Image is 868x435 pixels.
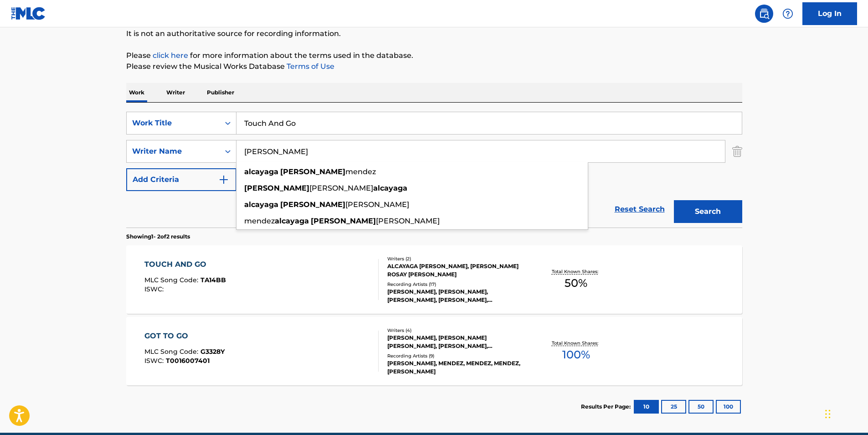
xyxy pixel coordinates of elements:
strong: alcayaga [244,167,278,176]
strong: [PERSON_NAME] [280,200,345,209]
span: [PERSON_NAME] [309,184,373,192]
strong: alcayaga [373,184,407,192]
span: TA14BB [200,276,226,284]
a: Reset Search [610,199,669,219]
div: Writers ( 4 ) [387,327,525,334]
p: Publisher [204,83,237,102]
button: 100 [716,400,741,414]
p: Writer [164,83,188,102]
strong: alcayaga [244,200,278,209]
div: Drag [825,400,831,428]
button: Search [674,200,742,223]
span: MLC Song Code : [144,347,200,356]
span: ISWC : [144,357,166,365]
a: Public Search [755,5,773,23]
span: mendez [345,167,376,176]
button: 25 [661,400,686,414]
img: MLC Logo [11,7,46,20]
button: Add Criteria [126,168,236,191]
button: 10 [634,400,659,414]
div: GOT TO GO [144,331,225,342]
img: Delete Criterion [732,140,742,163]
span: T0016007401 [166,357,210,365]
span: MLC Song Code : [144,276,200,284]
p: It is not an authoritative source for recording information. [126,28,742,39]
img: help [782,8,793,19]
div: Work Title [132,118,214,129]
a: Log In [802,2,857,25]
strong: alcayaga [275,217,309,225]
strong: [PERSON_NAME] [244,184,309,192]
p: Please review the Musical Works Database [126,61,742,72]
div: Writers ( 2 ) [387,255,525,262]
div: [PERSON_NAME], [PERSON_NAME],[PERSON_NAME], [PERSON_NAME], [PERSON_NAME] [PERSON_NAME] [387,288,525,304]
div: TOUCH AND GO [144,259,226,270]
a: click here [153,51,188,60]
span: [PERSON_NAME] [376,217,440,225]
p: Work [126,83,147,102]
div: Recording Artists ( 17 ) [387,281,525,288]
button: 50 [688,400,714,414]
a: TOUCH AND GOMLC Song Code:TA14BBISWC:Writers (2)ALCAYAGA [PERSON_NAME], [PERSON_NAME] ROSAY [PERS... [126,245,742,314]
a: Terms of Use [285,62,334,71]
p: Please for more information about the terms used in the database. [126,50,742,61]
p: Results Per Page: [581,403,633,411]
span: ISWC : [144,285,166,293]
p: Showing 1 - 2 of 2 results [126,233,190,241]
form: Search Form [126,112,742,228]
a: GOT TO GOMLC Song Code:G3328YISWC:T0016007401Writers (4)[PERSON_NAME], [PERSON_NAME] [PERSON_NAME... [126,317,742,385]
div: [PERSON_NAME], [PERSON_NAME] [PERSON_NAME], [PERSON_NAME], [PERSON_NAME] [PERSON_NAME] [387,334,525,350]
img: 9d2ae6d4665cec9f34b9.svg [218,174,229,185]
span: 100 % [562,347,590,363]
div: Help [779,5,797,23]
iframe: Chat Widget [822,391,868,435]
img: search [759,8,770,19]
p: Total Known Shares: [552,340,601,347]
div: [PERSON_NAME], MENDEZ, MENDEZ, MENDEZ, [PERSON_NAME] [387,359,525,376]
p: Total Known Shares: [552,268,601,275]
div: Writer Name [132,146,214,157]
span: G3328Y [200,347,225,356]
div: Recording Artists ( 9 ) [387,352,525,359]
strong: [PERSON_NAME] [311,217,376,225]
div: ALCAYAGA [PERSON_NAME], [PERSON_NAME] ROSAY [PERSON_NAME] [387,262,525,279]
strong: [PERSON_NAME] [280,167,345,176]
span: mendez [244,217,275,225]
span: [PERSON_NAME] [345,200,409,209]
span: 50 % [565,275,587,291]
